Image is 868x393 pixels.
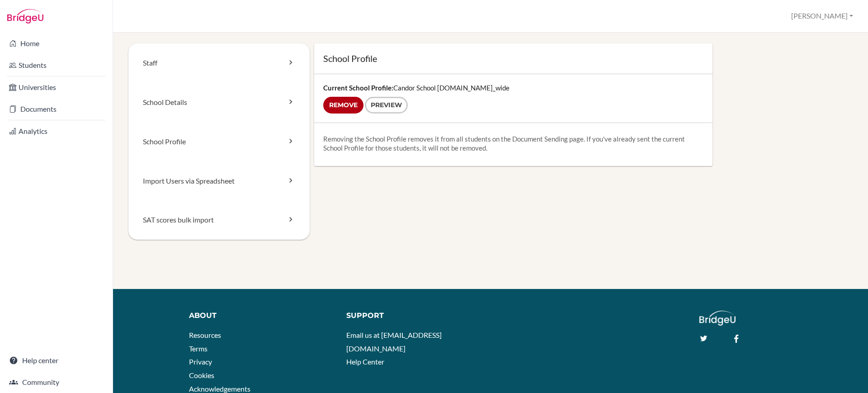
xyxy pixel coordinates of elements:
[346,357,384,366] a: Help Center
[699,311,736,326] img: logo_white@2x-f4f0deed5e89b7ecb1c2cc34c3e3d731f90f0f143d5ea2071677605dd97b5244.png
[189,384,250,393] a: Acknowledgements
[2,373,111,391] a: Community
[346,331,442,353] a: Email us at [EMAIL_ADDRESS][DOMAIN_NAME]
[128,43,310,83] a: Staff
[323,134,703,152] p: Removing the School Profile removes it from all students on the Document Sending page. If you've ...
[2,78,111,96] a: Universities
[2,100,111,118] a: Documents
[128,161,310,201] a: Import Users via Spreadsheet
[365,97,408,114] a: Preview
[2,34,111,52] a: Home
[323,52,703,65] h1: School Profile
[128,83,310,122] a: School Details
[787,8,857,24] button: [PERSON_NAME]
[323,84,393,92] strong: Current School Profile:
[2,56,111,74] a: Students
[7,9,43,24] img: Bridge-U
[346,311,482,321] div: Support
[189,311,333,321] div: About
[189,357,212,366] a: Privacy
[2,351,111,369] a: Help center
[323,97,363,114] input: Remove
[2,122,111,140] a: Analytics
[189,371,214,379] a: Cookies
[128,122,310,161] a: School Profile
[189,344,208,353] a: Terms
[314,74,712,123] div: Candor School [DOMAIN_NAME]_wide
[128,200,310,240] a: SAT scores bulk import
[189,331,221,339] a: Resources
